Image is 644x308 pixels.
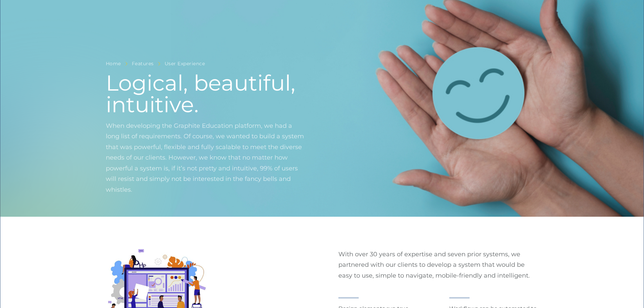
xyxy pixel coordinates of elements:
[338,249,539,281] p: With over 30 years of expertise and seven prior systems, we partnered with our clients to develop...
[106,121,306,206] p: When developing the Graphite Education platform, we had a long list of requirements. Of course, w...
[165,60,205,68] a: User Experience
[106,72,306,115] h1: Logical, beautiful, intuitive.
[106,60,121,68] a: Home
[132,60,154,68] a: Features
